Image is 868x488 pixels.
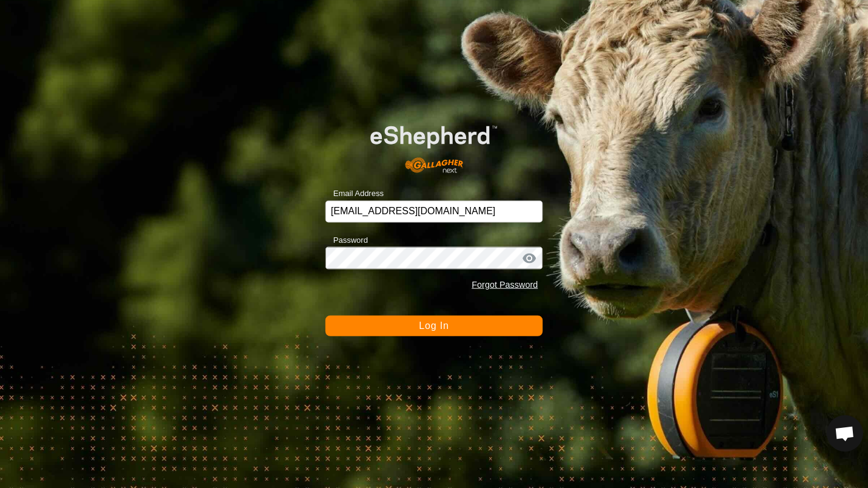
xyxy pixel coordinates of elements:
span: Log In [419,320,449,331]
input: Email Address [326,201,542,223]
label: Password [326,234,368,246]
label: Email Address [326,188,384,200]
a: Forgot Password [472,280,538,290]
div: Open chat [826,415,863,452]
img: E-shepherd Logo [347,108,521,182]
button: Log In [326,316,542,336]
